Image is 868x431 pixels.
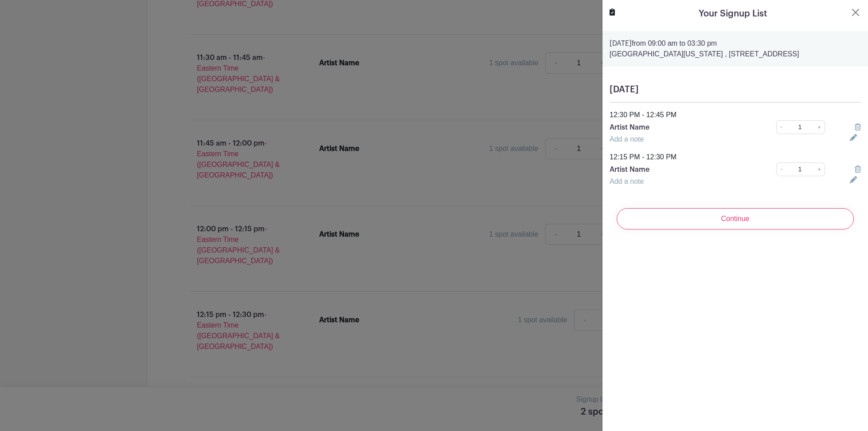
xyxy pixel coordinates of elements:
[610,38,861,49] p: from 09:00 am to 03:30 pm
[776,162,786,176] a: -
[610,164,752,175] p: Artist Name
[610,178,644,185] a: Add a note
[617,208,854,229] input: Continue
[604,110,866,120] div: 12:30 PM - 12:45 PM
[814,162,825,176] a: +
[604,152,866,162] div: 12:15 PM - 12:30 PM
[814,120,825,134] a: +
[850,7,861,18] button: Close
[610,122,752,133] p: Artist Name
[610,40,632,47] strong: [DATE]
[610,84,861,95] h5: [DATE]
[699,7,767,20] h5: Your Signup List
[610,49,861,59] p: [GEOGRAPHIC_DATA][US_STATE] , [STREET_ADDRESS]
[610,135,644,143] a: Add a note
[776,120,786,134] a: -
